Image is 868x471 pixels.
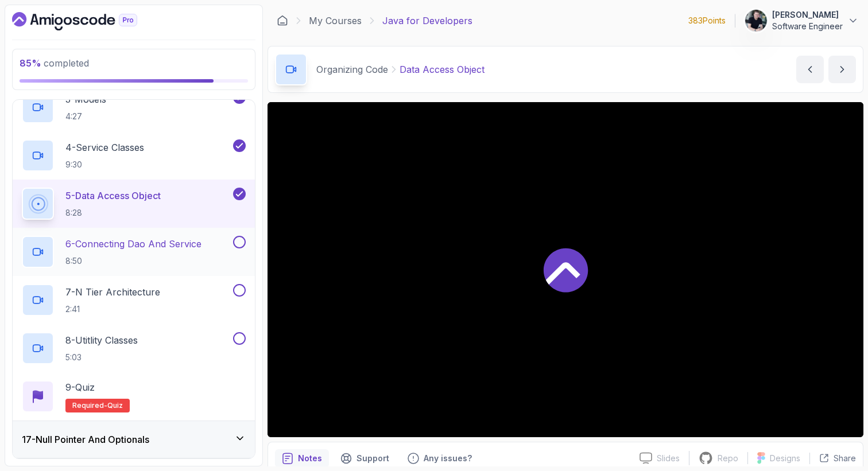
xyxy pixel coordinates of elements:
span: 85 % [20,57,41,69]
button: Support button [334,449,396,468]
button: 5-Data Access Object8:28 [22,188,246,220]
button: 17-Null Pointer And Optionals [13,421,255,458]
button: Feedback button [401,449,479,468]
p: 9:30 [65,159,144,170]
p: Data Access Object [400,63,485,76]
span: completed [20,57,89,69]
span: Required- [72,401,107,410]
p: Repo [718,453,738,464]
button: next content [828,56,856,83]
p: 4:27 [65,111,106,122]
button: previous content [796,56,824,83]
h3: 17 - Null Pointer And Optionals [22,433,149,446]
p: Any issues? [424,453,472,464]
a: My Courses [309,14,362,28]
button: 8-Utitlity Classes5:03 [22,332,246,364]
p: Share [834,453,856,464]
button: 4-Service Classes9:30 [22,139,246,172]
p: 6 - Connecting Dao And Service [65,237,201,251]
button: 9-QuizRequired-quiz [22,380,246,412]
img: user profile image [745,10,767,32]
p: Designs [770,453,800,464]
p: [PERSON_NAME] [772,9,843,21]
a: Dashboard [12,12,164,30]
p: 5:03 [65,352,138,363]
p: Support [356,453,389,464]
button: 6-Connecting Dao And Service8:50 [22,236,246,268]
p: Java for Developers [382,14,472,28]
p: Notes [298,453,322,464]
p: 9 - Quiz [65,380,95,394]
p: 8:50 [65,255,201,267]
p: 7 - N Tier Architecture [65,285,160,299]
a: Dashboard [277,15,288,26]
span: quiz [107,401,123,410]
p: 383 Points [688,15,726,26]
p: 8:28 [65,207,161,219]
button: 7-N Tier Architecture2:41 [22,284,246,316]
p: Organizing Code [316,63,388,76]
p: 8 - Utitlity Classes [65,333,138,347]
button: notes button [275,449,329,468]
p: 2:41 [65,303,160,315]
p: Software Engineer [772,21,843,32]
button: Share [809,453,856,464]
p: 4 - Service Classes [65,141,144,154]
p: Slides [657,453,680,464]
p: 5 - Data Access Object [65,189,161,203]
button: user profile image[PERSON_NAME]Software Engineer [745,9,859,32]
button: 3-Models4:27 [22,91,246,123]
